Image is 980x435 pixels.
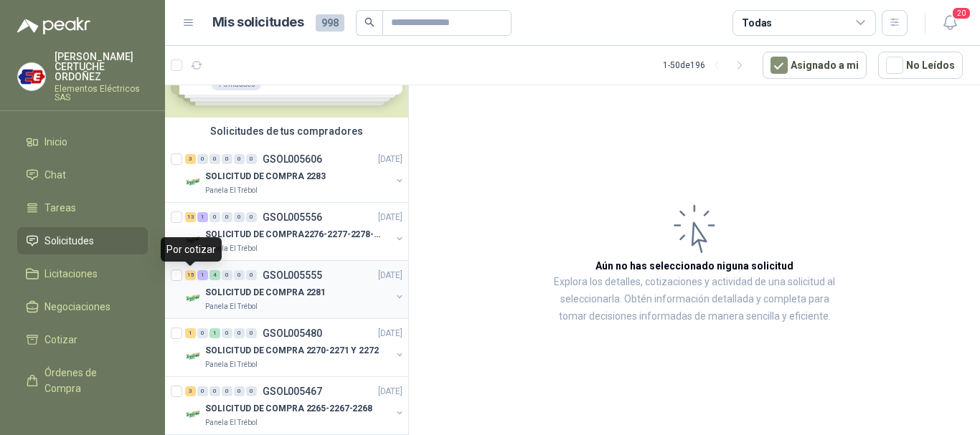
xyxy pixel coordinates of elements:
a: Licitaciones [17,260,148,287]
img: Company Logo [185,231,202,249]
a: Tareas [17,194,148,221]
div: 0 [197,154,208,164]
div: 3 [185,386,196,396]
div: 1 [197,212,208,222]
a: 15 1 4 0 0 0 GSOL005555[DATE] Company LogoSOLICITUD DE COMPRA 2281Panela El Trébol [185,267,405,312]
p: Panela El Trébol [205,185,258,196]
span: 20 [951,6,971,20]
div: 0 [222,386,232,396]
div: Todas [742,15,772,31]
a: Solicitudes [17,227,148,254]
a: 1 0 1 0 0 0 GSOL005480[DATE] Company LogoSOLICITUD DE COMPRA 2270-2271 Y 2272Panela El Trébol [185,325,405,371]
p: GSOL005556 [263,212,322,222]
div: 0 [234,212,245,222]
a: 3 0 0 0 0 0 GSOL005606[DATE] Company LogoSOLICITUD DE COMPRA 2283Panela El Trébol [185,150,405,196]
p: SOLICITUD DE COMPRA 2283 [205,170,326,183]
div: 1 - 50 de 196 [663,54,751,77]
span: Cotizar [44,332,77,348]
span: Tareas [44,200,76,216]
img: Company Logo [185,406,202,423]
div: 1 [185,328,196,338]
span: Chat [44,167,66,183]
div: Solicitudes de tus compradores [165,118,408,145]
div: 0 [234,270,245,280]
p: [DATE] [378,269,402,282]
img: Company Logo [185,173,202,191]
div: 0 [197,328,208,338]
img: Company Logo [185,290,202,307]
div: Por cotizar [161,237,222,262]
p: [DATE] [378,327,402,340]
div: 15 [185,270,196,280]
img: Company Logo [18,63,45,90]
div: 0 [246,212,257,222]
div: 0 [222,328,232,338]
a: Chat [17,161,148,188]
h3: Aún no has seleccionado niguna solicitud [595,258,793,274]
p: Panela El Trébol [205,243,258,254]
button: 20 [937,10,963,36]
p: SOLICITUD DE COMPRA 2270-2271 Y 2272 [205,344,379,358]
p: [PERSON_NAME] CERTUCHE ORDOÑEZ [55,52,148,82]
img: Logo peakr [17,17,90,34]
div: 0 [246,328,257,338]
div: 0 [246,154,257,164]
span: Negociaciones [44,299,110,315]
p: SOLICITUD DE COMPRA2276-2277-2278-2284-2285- [205,228,384,242]
p: SOLICITUD DE COMPRA 2265-2267-2268 [205,402,372,416]
div: 0 [222,270,232,280]
span: search [364,17,374,27]
button: Asignado a mi [763,52,867,79]
div: 0 [234,386,245,396]
div: 0 [197,386,208,396]
a: Inicio [17,128,148,156]
div: 13 [185,212,196,222]
a: 13 1 0 0 0 0 GSOL005556[DATE] Company LogoSOLICITUD DE COMPRA2276-2277-2278-2284-2285-Panela El T... [185,209,405,254]
span: Solicitudes [44,233,94,249]
p: SOLICITUD DE COMPRA 2281 [205,286,326,300]
div: 0 [209,212,220,222]
div: 1 [197,270,208,280]
p: Panela El Trébol [205,417,258,429]
div: 0 [209,154,220,164]
p: Panela El Trébol [205,359,258,371]
div: 0 [234,154,245,164]
a: Cotizar [17,326,148,353]
div: 0 [209,386,220,396]
span: Órdenes de Compra [44,365,134,396]
h1: Mis solicitudes [212,12,304,33]
p: [DATE] [378,211,402,224]
div: 0 [222,212,232,222]
div: 0 [222,154,232,164]
p: GSOL005480 [263,328,322,338]
div: 1 [209,328,220,338]
p: [DATE] [378,153,402,166]
button: No Leídos [878,52,963,79]
div: 0 [234,328,245,338]
span: Inicio [44,134,67,150]
div: 4 [209,270,220,280]
div: 0 [246,386,257,396]
img: Company Logo [185,348,202,365]
a: Órdenes de Compra [17,359,148,402]
div: 3 [185,154,196,164]
p: [DATE] [378,385,402,398]
p: GSOL005555 [263,270,322,280]
p: Elementos Eléctricos SAS [55,85,148,102]
a: 3 0 0 0 0 0 GSOL005467[DATE] Company LogoSOLICITUD DE COMPRA 2265-2267-2268Panela El Trébol [185,383,405,429]
span: 998 [316,14,344,32]
p: GSOL005606 [263,154,322,164]
p: Explora los detalles, cotizaciones y actividad de una solicitud al seleccionarla. Obtén informaci... [552,274,837,325]
p: Panela El Trébol [205,301,258,312]
a: Negociaciones [17,293,148,320]
p: GSOL005467 [263,386,322,396]
span: Licitaciones [44,266,98,282]
div: 0 [246,270,257,280]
